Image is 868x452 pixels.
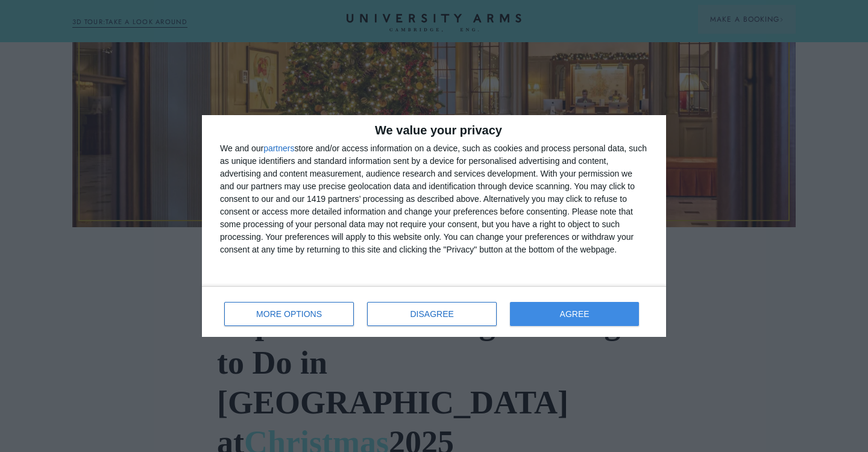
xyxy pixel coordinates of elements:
span: DISAGREE [410,310,454,318]
button: MORE OPTIONS [224,302,354,326]
span: MORE OPTIONS [256,310,322,318]
div: We and our store and/or access information on a device, such as cookies and process personal data... [220,142,648,256]
button: AGREE [510,302,639,326]
button: partners [263,144,294,152]
span: AGREE [560,310,590,318]
button: DISAGREE [367,302,497,326]
div: qc-cmp2-ui [202,115,666,337]
h2: We value your privacy [220,124,648,136]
